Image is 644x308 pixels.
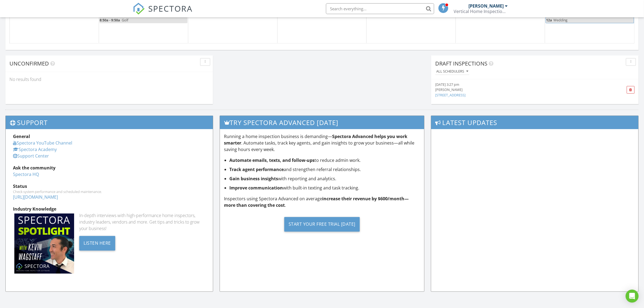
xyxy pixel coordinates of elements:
a: Listen Here [79,240,115,246]
td: Go to September 3, 2025 [277,8,366,43]
h3: Try spectora advanced [DATE] [220,116,424,129]
span: Unconfirmed [9,60,49,67]
li: and strengthen referral relationships. [229,166,420,173]
strong: Automate emails, texts, and follow-ups [229,157,315,163]
strong: increase their revenue by $600/month—more than covering the cost [224,196,409,208]
div: [PERSON_NAME] [469,3,504,9]
div: Start Your Free Trial [DATE] [284,217,360,232]
div: Industry Knowledge [13,206,206,212]
div: [PERSON_NAME] [435,87,601,92]
h3: Support [6,116,213,129]
strong: Gain business insights [229,176,278,182]
td: Go to September 2, 2025 [188,8,277,43]
input: Search everything... [326,3,434,14]
div: Listen Here [79,236,115,251]
a: [DATE] 3:27 pm [PERSON_NAME] [STREET_ADDRESS] [435,82,601,98]
a: Start Your Free Trial [DATE] [224,213,420,236]
a: Spectora HQ [13,171,39,177]
strong: Track agent performance [229,166,284,172]
p: Running a home inspection business is demanding— . Automate tasks, track key agents, and gain ins... [224,133,420,153]
td: Go to September 6, 2025 [545,8,634,43]
a: [STREET_ADDRESS] [435,93,465,97]
span: Golf [122,18,128,22]
td: Go to September 5, 2025 [456,8,545,43]
td: Go to September 4, 2025 [366,8,456,43]
span: SPECTORA [148,3,193,14]
div: Ask the community [13,165,206,171]
a: Spectora YouTube Channel [13,140,72,146]
li: with reporting and analytics. [229,175,420,182]
span: Draft Inspections [435,60,487,67]
div: Check system performance and scheduled maintenance. [13,189,206,194]
span: 12a [546,17,552,23]
div: No results found [5,72,213,87]
td: Go to August 31, 2025 [10,8,99,43]
a: Spectora Academy [13,146,57,152]
li: to reduce admin work. [229,157,420,163]
h3: Latest Updates [431,116,638,129]
div: All schedulers [436,70,468,73]
span: 8:50a - 9:50a [100,18,120,22]
img: Spectoraspolightmain [14,214,74,273]
a: SPECTORA [133,7,193,19]
div: [DATE] 3:27 pm [435,82,601,87]
div: In-depth interviews with high-performance home inspectors, industry leaders, vendors and more. Ge... [79,212,206,232]
strong: Spectora Advanced helps you work smarter [224,133,407,146]
button: All schedulers [435,68,469,75]
div: Vertical Home Inspections LLC [454,9,508,14]
div: Status [13,183,206,189]
td: Go to September 1, 2025 [99,8,188,43]
li: with built-in texting and task tracking. [229,185,420,191]
span: Wedding [553,18,568,22]
p: Inspectors using Spectora Advanced on average . [224,195,420,208]
a: [URL][DOMAIN_NAME] [13,194,58,200]
img: The Best Home Inspection Software - Spectora [133,3,145,15]
strong: Improve communication [229,185,283,191]
strong: General [13,133,30,139]
a: Support Center [13,153,49,159]
div: Open Intercom Messenger [626,290,639,303]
